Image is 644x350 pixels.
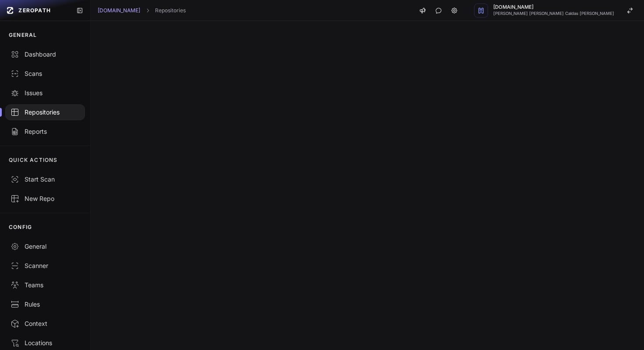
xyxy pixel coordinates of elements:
[98,7,186,14] nav: breadcrumb
[11,50,80,59] div: Dashboard
[11,89,80,97] div: Issues
[18,7,51,14] span: ZEROPATH
[145,7,151,14] svg: chevron right,
[11,281,80,289] div: Teams
[11,242,80,251] div: General
[11,261,80,270] div: Scanner
[493,11,614,16] span: [PERSON_NAME] [PERSON_NAME] Caldas [PERSON_NAME]
[11,339,80,347] div: Locations
[155,7,186,14] a: Repositories
[493,5,614,10] span: [DOMAIN_NAME]
[11,319,80,328] div: Context
[11,127,80,136] div: Reports
[9,157,58,164] p: QUICK ACTIONS
[9,224,32,231] p: CONFIG
[11,69,80,78] div: Scans
[11,175,80,184] div: Start Scan
[11,194,80,203] div: New Repo
[4,4,69,18] a: ZEROPATH
[98,7,140,14] a: [DOMAIN_NAME]
[11,300,80,309] div: Rules
[11,108,80,117] div: Repositories
[9,32,37,39] p: GENERAL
